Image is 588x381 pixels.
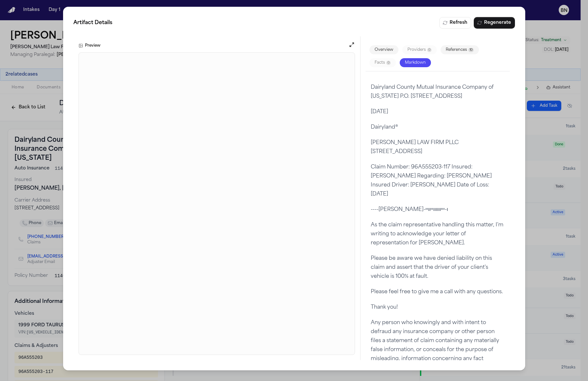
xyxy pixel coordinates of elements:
[370,303,504,312] p: Thank you!
[370,83,504,101] p: Dairyland County Mutual Insurance Company of [US_STATE] P.O. [STREET_ADDRESS]
[348,41,355,48] button: Open preview
[73,19,112,27] span: Artifact Details
[370,205,504,214] div: Figure (/page/0/Figure/5)
[369,45,398,54] button: Overview
[386,61,390,65] span: 0
[399,58,431,67] button: Markdown
[370,287,504,296] p: Please feel free to give me a call with any questions.
[370,205,504,214] p: ----[PERSON_NAME]-ו-יייווווווייוויי
[370,221,504,248] div: Text (/page/0/Text/6)
[427,48,431,52] span: 0
[370,221,504,248] p: As the claim representative handling this matter, I'm writing to acknowledge your letter of repre...
[440,45,479,54] button: References10
[474,17,515,29] button: Regenerate Digest
[370,254,504,281] p: Please be aware we have denied liability on this claim and assert that the driver of your client'...
[369,58,396,67] button: Facts0
[370,83,504,101] div: SectionHeader (/page/0/SectionHeader/0)
[370,163,504,199] div: Text (/page/0/Text/4)
[370,287,504,296] div: Text (/page/0/Text/8)
[402,45,436,54] button: Providers0
[370,138,504,156] div: Text (/page/0/Text/3)
[370,107,504,116] div: SectionHeader (/page/0/SectionHeader/1)
[370,303,504,312] div: Text (/page/0/Text/9)
[370,123,504,132] p: Dairyland®
[370,254,504,281] div: Text (/page/0/Text/7)
[439,17,471,29] button: Refresh Digest
[79,53,355,355] iframe: L. Johnson - 3P Ack Letter from Dairyland County Mutual Insurance - 8.27.25
[348,41,355,50] button: Open preview
[85,43,100,48] h3: Preview
[370,138,504,156] p: [PERSON_NAME] LAW FIRM PLLC [STREET_ADDRESS]
[370,163,504,199] p: Claim Number: 96A555203-117 Insured: [PERSON_NAME] Regarding: [PERSON_NAME] Insured Driver: [PERS...
[370,123,504,132] div: Text (/page/0/Text/2)
[468,48,473,52] span: 10
[370,107,504,116] p: [DATE]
